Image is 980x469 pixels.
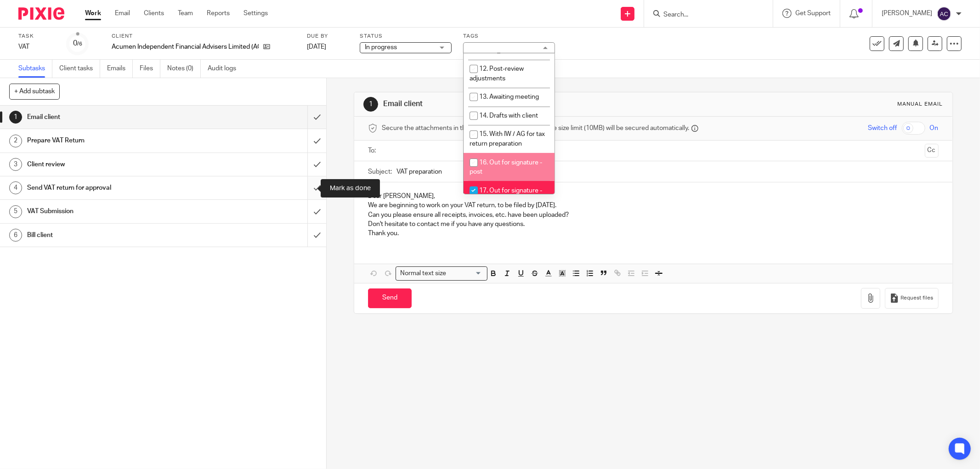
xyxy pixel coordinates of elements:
input: Send [368,288,412,308]
a: Files [140,60,160,78]
div: 3 [9,158,22,171]
h1: Bill client [27,228,208,242]
div: Search for option [396,266,487,281]
div: VAT [18,42,55,51]
span: 16. Out for signature - post [470,159,542,175]
span: [DATE] [307,44,326,50]
a: Work [85,9,101,18]
h1: VAT Submission [27,204,208,218]
a: Clients [144,9,164,18]
label: Tags [463,33,555,40]
label: Task [18,33,55,40]
a: Team [178,9,193,18]
span: Secure the attachments in this message. Files exceeding the size limit (10MB) will be secured aut... [382,124,689,133]
p: Acumen Independent Financial Advisers Limited (ACCOUNTS GO TO HOME ADDRESS) [112,42,259,51]
p: Can you please ensure all receipts, invoices, etc. have been uploaded? [368,210,939,220]
label: Status [360,33,452,40]
span: 15. With IW / AG for tax return preparation [470,131,545,147]
label: To: [368,146,378,155]
small: /6 [77,41,82,46]
span: In progress [365,44,397,51]
a: Email [115,9,130,18]
label: Subject: [368,167,392,176]
h1: Send VAT return for approval [27,181,208,195]
div: 1 [363,97,378,112]
p: Don't hesitate to contact me if you have any questions. [368,220,939,229]
img: Pixie [18,7,64,20]
h1: Email client [27,110,208,124]
h1: Prepare VAT Return [27,134,208,147]
a: Notes (0) [167,60,201,78]
img: svg%3E [937,6,952,21]
span: 14. Drafts with client [479,113,538,119]
span: 13. Awaiting meeting [479,94,539,100]
a: Client tasks [59,60,100,78]
div: 5 [9,205,22,218]
button: + Add subtask [9,84,60,99]
p: Dear [PERSON_NAME], [368,192,939,201]
span: On [930,124,939,133]
div: 0 [73,38,82,49]
div: 4 [9,181,22,194]
span: 12. Post-review adjustments [470,66,524,82]
a: Audit logs [208,60,243,78]
h1: Client review [27,158,208,171]
div: 2 [9,135,22,147]
div: Manual email [898,101,943,108]
a: Settings [244,9,268,18]
span: Get Support [795,10,831,17]
p: We are beginning to work on your VAT return, to be filed by [DATE]. [368,201,939,210]
div: 1 [9,111,22,124]
span: Request files [901,294,934,302]
p: [PERSON_NAME] [882,9,932,18]
a: Subtasks [18,60,52,78]
span: Normal text size [398,269,448,278]
button: Request files [885,288,938,309]
span: 17. Out for signature - electronic [470,187,542,203]
h1: Email client [383,99,673,109]
p: Thank you. [368,229,939,238]
span: Switch off [868,124,897,133]
div: 6 [9,229,22,242]
label: Due by [307,33,348,40]
input: Search [663,11,745,19]
button: Cc [925,144,939,158]
label: Client [112,33,295,40]
a: Reports [207,9,230,18]
input: Search for option [449,269,482,278]
a: Emails [107,60,133,78]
